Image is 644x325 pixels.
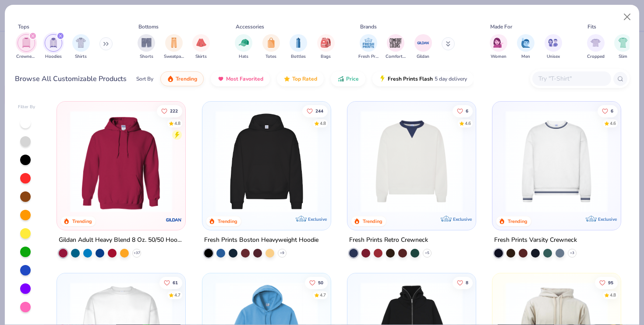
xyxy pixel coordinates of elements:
span: + 5 [425,251,429,256]
div: filter for Men [517,34,534,60]
button: filter button [262,34,280,60]
span: Cropped [587,53,605,60]
div: Fresh Prints Retro Crewneck [349,235,428,246]
div: Fits [587,23,596,31]
div: 4.8 [610,292,616,299]
img: Bags Image [321,38,330,48]
span: Exclusive [598,216,617,222]
button: filter button [517,34,534,60]
span: Sweatpants [164,53,184,60]
img: Slim Image [618,38,628,48]
span: Fresh Prints [358,53,379,60]
span: Unisex [547,53,560,60]
span: Hats [239,53,248,60]
div: filter for Sweatpants [164,34,184,60]
button: filter button [358,34,379,60]
span: Price [346,75,359,82]
button: Trending [160,71,204,86]
div: Sort By [136,75,153,83]
button: Like [598,105,618,117]
span: Men [521,53,530,60]
span: Women [491,53,506,60]
div: filter for Hats [235,34,252,60]
div: filter for Comfort Colors [386,34,406,60]
img: 01756b78-01f6-4cc6-8d8a-3c30c1a0c8ac [66,110,177,212]
span: 50 [318,281,323,285]
button: filter button [587,34,605,60]
div: Fresh Prints Varsity Crewneck [494,235,577,246]
img: Shirts Image [76,38,86,48]
div: 4.7 [319,292,326,299]
div: filter for Slim [614,34,632,60]
span: Shirts [75,53,87,60]
button: Like [302,105,327,117]
img: Men Image [521,38,531,48]
div: 4.8 [174,120,180,127]
img: Unisex Image [548,38,558,48]
span: 61 [173,281,178,285]
img: most_fav.gif [217,75,224,82]
div: filter for Gildan [414,34,432,60]
div: 4.8 [319,120,326,127]
input: Try "T-Shirt" [538,74,605,84]
span: Comfort Colors [386,53,406,60]
button: filter button [72,34,90,60]
span: + 37 [134,251,140,256]
button: Top Rated [277,71,324,86]
button: Most Favorited [211,71,270,86]
span: 244 [315,109,323,113]
div: Accessories [236,23,264,31]
div: filter for Bottles [290,34,307,60]
img: Fresh Prints Image [362,36,375,49]
button: Like [595,277,618,289]
div: 4.7 [174,292,180,299]
span: Gildan [417,53,429,60]
span: Fresh Prints Flash [388,75,433,82]
div: filter for Totes [262,34,280,60]
span: 5 day delivery [435,74,467,84]
button: filter button [386,34,406,60]
button: filter button [317,34,335,60]
span: Shorts [140,53,153,60]
img: Hats Image [239,38,249,48]
div: Brands [360,23,377,31]
img: 91acfc32-fd48-4d6b-bdad-a4c1a30ac3fc [211,110,322,212]
img: Skirts Image [196,38,206,48]
img: 4d4398e1-a86f-4e3e-85fd-b9623566810e [501,110,612,212]
span: 6 [611,109,613,113]
div: filter for Fresh Prints [358,34,379,60]
span: Slim [619,53,627,60]
div: Bottoms [138,23,159,31]
span: 6 [466,109,468,113]
div: Fresh Prints Boston Heavyweight Hoodie [204,235,318,246]
img: 230d1666-f904-4a08-b6b8-0d22bf50156f [467,110,578,212]
img: TopRated.gif [283,75,290,82]
img: Shorts Image [142,38,152,48]
span: Skirts [195,53,207,60]
img: Gildan Image [417,36,430,49]
img: Gildan logo [166,211,183,229]
button: filter button [414,34,432,60]
span: + 3 [570,251,574,256]
button: filter button [192,34,210,60]
span: Crewnecks [16,53,36,60]
span: Totes [265,53,276,60]
div: 4.6 [610,120,616,127]
img: Totes Image [266,38,276,48]
button: filter button [490,34,507,60]
button: filter button [164,34,184,60]
button: Like [304,277,327,289]
img: Crewnecks Image [21,38,31,48]
div: filter for Shirts [72,34,90,60]
button: filter button [545,34,562,60]
span: 8 [466,281,468,285]
button: filter button [138,34,155,60]
img: Comfort Colors Image [389,36,402,49]
span: + 9 [280,251,284,256]
div: Tops [18,23,29,31]
span: Exclusive [453,216,472,222]
button: Close [619,9,636,25]
span: 95 [608,281,613,285]
div: filter for Cropped [587,34,605,60]
button: Like [157,105,182,117]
